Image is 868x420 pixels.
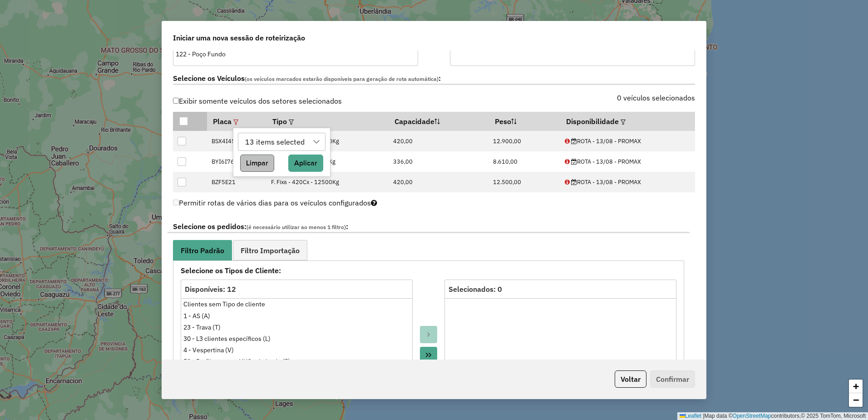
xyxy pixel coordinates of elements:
div: Disponíveis: 12 [185,284,409,295]
label: 0 veículos selecionados [617,92,695,103]
div: Selecionados: 0 [449,284,672,295]
div: Clientes sem Tipo de cliente [183,300,410,309]
label: Exibir somente veículos dos setores selecionados [173,92,342,110]
div: ROTA - 13/08 - PROMAX [565,178,690,186]
i: Veículo já utilizado na(s) sessão(ões): 1229092 [565,180,571,185]
th: Placa [207,112,266,131]
div: 30 - L3 clientes específicos (L) [183,334,410,344]
span: Filtro Padrão [181,247,224,254]
button: Aplicar [288,155,323,172]
div: 4 - Vespertina (V) [183,345,410,355]
span: Iniciar uma nova sessão de roteirização [173,32,305,43]
div: 23 - Trava (T) [183,323,410,332]
td: 12.900,00 [488,131,560,151]
td: 420,00 [389,131,488,151]
span: + [853,380,859,392]
div: Map data © contributors,© 2025 TomTom, Microsoft [677,412,868,420]
td: BYI6I76 [207,151,266,172]
td: BZF5E21 [207,172,266,192]
button: Voltar [615,370,646,388]
td: BSX4I45 [207,131,266,151]
span: | [703,413,704,419]
th: Tipo [266,112,389,131]
i: Selecione pelo menos um veículo [371,199,377,206]
button: Limpar [240,155,274,172]
i: Possui agenda para o dia [571,159,577,165]
span: (é necessário utilizar ao menos 1 filtro) [247,224,346,230]
td: 8.610,00 [488,151,560,172]
td: 12.500,00 [488,172,560,192]
label: Permitir rotas de vários dias para os veículos configurados [173,194,377,211]
th: Disponibilidade [560,112,695,131]
td: 420,00 [389,172,488,192]
div: ROTA - 13/08 - PROMAX [565,137,690,145]
span: (os veículos marcados estarão disponíveis para geração de rota automática) [245,75,439,82]
a: Zoom in [849,380,863,393]
strong: Selecione os Tipos de Cliente: [175,265,682,276]
div: 50 - Perfil pequeno VUC rebaixado (P) [183,357,410,366]
a: Zoom out [849,393,863,407]
div: 1 - AS (A) [183,311,410,321]
th: Peso [488,112,560,131]
div: 13 items selected [242,133,308,150]
div: 122 - Poço Fundo [176,50,415,59]
button: Move All to Target [420,347,437,364]
i: Possui agenda para o dia [571,139,577,145]
a: OpenStreetMap [733,413,771,419]
i: Veículo já utilizado na(s) sessão(ões): 1229092 [565,159,571,165]
label: Selecione os pedidos: : [168,221,690,233]
th: Capacidade [389,112,488,131]
i: Possui agenda para o dia [571,180,577,185]
div: ROTA - 13/08 - PROMAX [565,157,690,166]
i: Veículo já utilizado na(s) sessão(ões): 1229092 [565,139,571,145]
label: Selecione os Veículos : [173,73,695,85]
td: 336,00 [389,151,488,172]
span: − [853,394,859,405]
td: F. Fixa - 420Cx - 12500Kg [266,172,389,192]
span: Filtro Importação [241,247,300,254]
a: Leaflet [680,413,701,419]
